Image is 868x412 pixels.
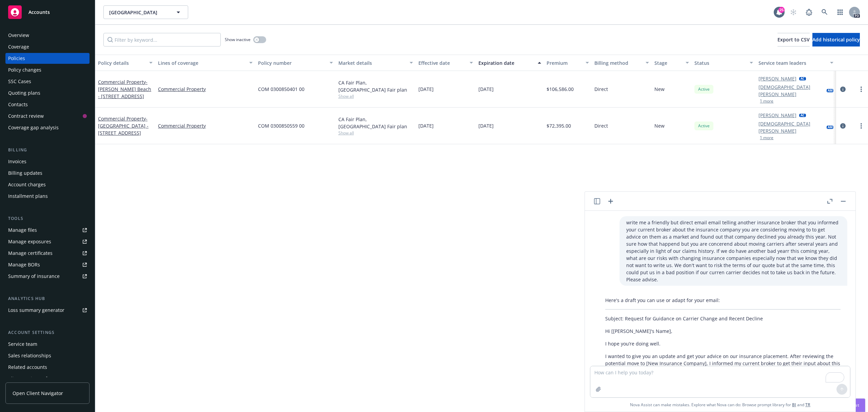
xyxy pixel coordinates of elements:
[5,191,90,202] a: Installment plans
[5,147,90,153] div: Billing
[258,122,304,129] span: COM 0300850559 00
[95,55,155,71] button: Policy details
[8,362,47,373] div: Related accounts
[158,122,253,129] a: Commercial Property
[5,156,90,167] a: Invoices
[5,225,90,236] a: Manage files
[694,59,746,67] div: Status
[5,64,90,75] a: Policy changes
[5,295,90,302] div: Analytics hub
[758,75,796,82] a: [PERSON_NAME]
[792,402,796,408] a: BI
[28,10,50,15] span: Accounts
[5,248,90,259] a: Manage certificates
[778,7,785,13] div: 25
[777,33,810,46] button: Export to CSV
[547,59,582,67] div: Premium
[478,59,534,67] div: Expiration date
[418,59,466,67] div: Effective date
[103,5,188,19] button: [GEOGRAPHIC_DATA]
[338,59,406,67] div: Market details
[258,59,325,67] div: Policy number
[5,373,90,384] a: Client navigator features
[478,122,494,129] span: [DATE]
[652,55,692,71] button: Stage
[544,55,592,71] button: Premium
[8,225,37,236] div: Manage files
[5,168,90,179] a: Billing updates
[158,86,253,93] a: Commercial Property
[818,5,831,19] a: Search
[225,37,251,42] span: Show inactive
[5,362,90,373] a: Related accounts
[98,79,151,99] span: - [PERSON_NAME] Beach - [STREET_ADDRESS]
[8,53,25,64] div: Policies
[594,122,608,129] span: Direct
[654,86,665,93] span: New
[760,99,773,103] button: 1 more
[8,373,64,384] div: Client navigator features
[5,53,90,64] a: Policies
[8,259,40,270] div: Manage BORs
[605,297,841,304] p: Here's a draft you can use or adapt for your email:
[5,179,90,190] a: Account charges
[5,259,90,270] a: Manage BORs
[255,55,335,71] button: Policy number
[5,339,90,350] a: Service team
[13,390,63,397] span: Open Client Navigator
[98,59,145,67] div: Policy details
[8,41,29,52] div: Coverage
[5,271,90,282] a: Summary of insurance
[654,122,665,129] span: New
[418,122,434,129] span: [DATE]
[592,55,652,71] button: Billing method
[697,86,711,92] span: Active
[338,79,413,93] div: CA Fair Plan, [GEOGRAPHIC_DATA] Fair plan
[857,122,865,130] a: more
[758,59,826,67] div: Service team leaders
[5,3,90,22] a: Accounts
[760,136,773,140] button: 1 more
[839,122,847,130] a: circleInformation
[98,79,151,99] a: Commercial Property
[8,350,51,361] div: Sales relationships
[338,116,413,130] div: CA Fair Plan, [GEOGRAPHIC_DATA] Fair plan
[158,59,245,67] div: Lines of coverage
[5,350,90,361] a: Sales relationships
[8,30,29,41] div: Overview
[812,33,860,46] button: Add historical policy
[98,115,149,136] a: Commercial Property
[594,59,642,67] div: Billing method
[8,248,53,259] div: Manage certificates
[758,83,824,98] a: [DEMOGRAPHIC_DATA][PERSON_NAME]
[547,122,571,129] span: $72,395.00
[626,219,841,283] p: write me a friendly but direct email email telling another insurance broker that you informed you...
[8,64,41,75] div: Policy changes
[109,9,168,16] span: [GEOGRAPHIC_DATA]
[758,120,824,134] a: [DEMOGRAPHIC_DATA][PERSON_NAME]
[8,168,42,179] div: Billing updates
[103,33,221,46] input: Filter by keyword...
[839,85,847,93] a: circleInformation
[5,236,90,247] a: Manage exposures
[418,86,434,93] span: [DATE]
[812,36,860,43] span: Add historical policy
[802,5,816,19] a: Report a Bug
[5,99,90,110] a: Contacts
[98,115,149,136] span: - [GEOGRAPHIC_DATA] - [STREET_ADDRESS]
[605,315,841,322] p: Subject: Request for Guidance on Carrier Change and Recent Decline
[476,55,544,71] button: Expiration date
[8,156,26,167] div: Invoices
[155,55,255,71] button: Lines of coverage
[8,191,48,202] div: Installment plans
[5,122,90,133] a: Coverage gap analysis
[833,5,847,19] a: Switch app
[8,76,31,87] div: SSC Cases
[787,5,800,19] a: Start snowing
[416,55,476,71] button: Effective date
[605,340,841,347] p: I hope you’re doing well.
[5,41,90,52] a: Coverage
[338,93,413,99] span: Show all
[5,215,90,222] div: Tools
